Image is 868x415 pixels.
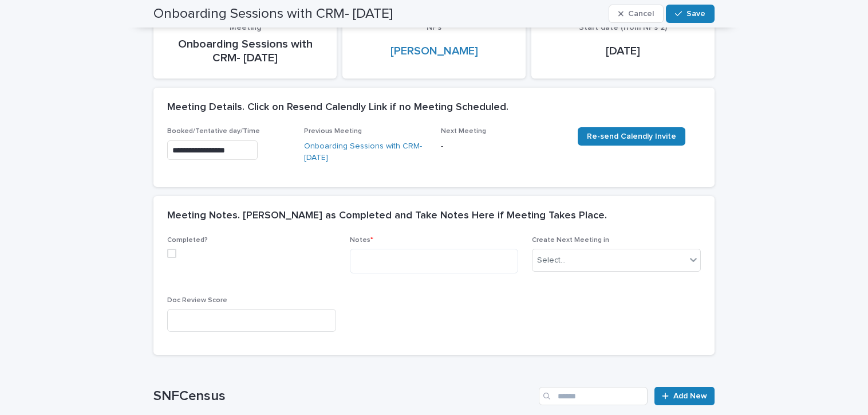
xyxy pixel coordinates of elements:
a: Add New [654,387,715,405]
h2: Meeting Notes. [PERSON_NAME] as Completed and Take Notes Here if Meeting Takes Place. [167,210,607,222]
h2: Onboarding Sessions with CRM- [DATE] [153,6,393,22]
div: Select... [537,255,566,267]
span: Save [686,10,705,18]
p: Onboarding Sessions with CRM- [DATE] [167,37,323,65]
h1: SNFCensus [153,388,534,405]
span: Doc Review Score [167,297,227,304]
input: Search [539,387,648,405]
button: Save [666,5,715,23]
p: - [441,140,564,152]
span: Re-send Calendly Invite [587,132,676,140]
span: Start date (from NPs 2) [579,24,667,32]
a: [PERSON_NAME] [390,44,478,58]
h2: Meeting Details. Click on Resend Calendly Link if no Meeting Scheduled. [167,101,508,114]
button: Cancel [609,5,664,23]
span: Create Next Meeting in [532,237,609,244]
span: Completed? [167,237,208,244]
span: Meeting [230,24,261,32]
span: Previous Meeting [304,128,362,135]
span: Cancel [628,10,654,18]
span: Notes [350,237,373,244]
span: Add New [673,392,707,400]
a: Re-send Calendly Invite [578,127,685,146]
a: Onboarding Sessions with CRM- [DATE] [304,140,427,165]
span: Booked/Tentative day/Time [167,128,260,135]
p: [DATE] [545,44,701,58]
span: Next Meeting [441,128,486,135]
span: NPs [427,24,441,32]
